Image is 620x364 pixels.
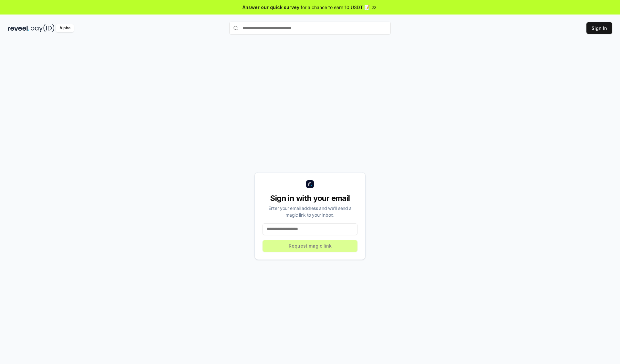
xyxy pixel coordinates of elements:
img: logo_small [306,180,314,188]
div: Alpha [56,24,74,32]
div: Sign in with your email [263,193,357,203]
span: for a chance to earn 10 USDT 📝 [301,4,370,11]
span: Answer our quick survey [243,4,299,11]
img: pay_id [31,24,55,32]
div: Enter your email address and we’ll send a magic link to your inbox. [263,205,357,218]
button: Sign In [586,22,612,34]
img: reveel_dark [8,24,29,32]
